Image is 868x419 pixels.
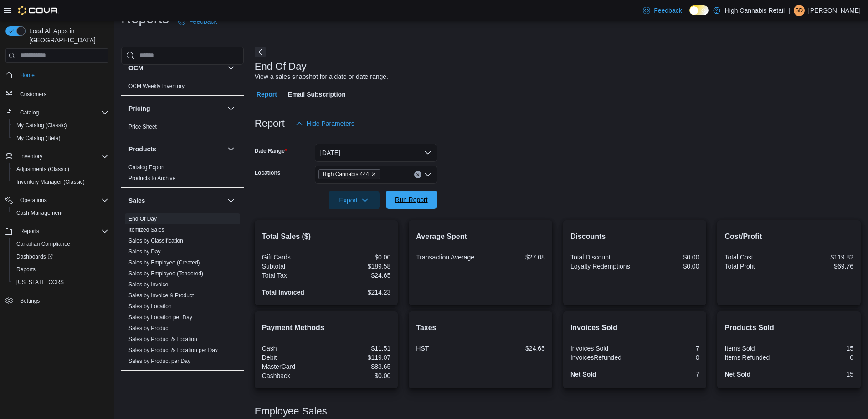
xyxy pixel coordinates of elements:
[9,163,112,176] button: Adjustments (Classic)
[128,292,194,299] a: Sales by Invoice & Product
[637,263,699,270] div: $0.00
[128,347,218,353] a: Sales by Product & Location per Day
[262,354,324,361] div: Debit
[255,61,307,72] h3: End Of Day
[794,5,805,16] div: Salvatore Decicco
[16,279,64,286] span: [US_STATE] CCRS
[128,175,175,181] a: Products to Archive
[328,372,390,379] div: $0.00
[20,153,42,160] span: Inventory
[724,345,787,352] div: Items Sold
[654,6,682,15] span: Feedback
[13,277,67,288] a: [US_STATE] CCRS
[189,17,217,26] span: Feedback
[16,266,36,273] span: Reports
[262,345,324,352] div: Cash
[292,114,358,133] button: Hide Parameters
[128,175,175,182] span: Products to Archive
[128,259,200,266] span: Sales by Employee (Created)
[16,295,43,306] a: Settings
[13,176,88,187] a: Inventory Manager (Classic)
[128,145,156,154] h3: Products
[16,295,108,306] span: Settings
[226,195,236,206] button: Sales
[9,207,112,219] button: Cash Management
[128,238,183,244] a: Sales by Classification
[13,120,71,131] a: My Catalog (Classic)
[128,196,224,205] button: Sales
[639,1,685,20] a: Feedback
[16,70,38,81] a: Home
[13,120,108,131] span: My Catalog (Classic)
[689,5,709,15] input: Dark Mode
[2,150,112,163] button: Inventory
[20,197,47,204] span: Operations
[637,354,699,361] div: 0
[226,144,236,155] button: Products
[334,191,374,209] span: Export
[13,264,108,275] span: Reports
[20,228,39,235] span: Reports
[16,178,85,186] span: Inventory Manager (Classic)
[570,322,699,333] h2: Invoices Sold
[128,248,161,255] span: Sales by Day
[255,118,285,129] h3: Report
[128,63,144,72] h3: OCM
[128,336,197,343] span: Sales by Product & Location
[16,195,108,206] span: Operations
[788,5,790,16] p: |
[13,207,66,218] a: Cash Management
[262,231,391,242] h2: Total Sales ($)
[128,358,190,364] a: Sales by Product per Day
[724,253,787,261] div: Total Cost
[414,171,421,178] button: Clear input
[724,322,853,333] h2: Products Sold
[329,191,380,209] button: Export
[26,26,108,45] span: Load All Apps in [GEOGRAPHIC_DATA]
[2,106,112,119] button: Catalog
[262,272,324,279] div: Total Tax
[128,227,164,233] a: Itemized Sales
[570,253,633,261] div: Total Discount
[416,231,545,242] h2: Average Spent
[2,294,112,307] button: Settings
[570,231,699,242] h2: Discounts
[128,281,168,288] a: Sales by Invoice
[16,195,51,206] button: Operations
[262,289,304,296] strong: Total Invoiced
[386,191,437,209] button: Run Report
[724,263,787,270] div: Total Profit
[226,378,236,389] button: Taxes
[791,253,853,261] div: $119.82
[16,107,108,118] span: Catalog
[16,151,46,162] button: Inventory
[16,253,53,260] span: Dashboards
[257,85,277,103] span: Report
[128,104,150,113] h3: Pricing
[128,336,197,342] a: Sales by Product & Location
[791,371,853,378] div: 15
[262,372,324,379] div: Cashback
[128,215,157,222] span: End Of Day
[13,133,108,144] span: My Catalog (Beta)
[175,12,221,31] a: Feedback
[724,354,787,361] div: Items Refunded
[16,209,62,217] span: Cash Management
[724,231,853,242] h2: Cost/Profit
[226,62,236,73] button: OCM
[791,354,853,361] div: 0
[128,303,172,310] span: Sales by Location
[791,345,853,352] div: 15
[13,238,108,249] span: Canadian Compliance
[5,65,108,331] nav: Complex example
[20,297,40,305] span: Settings
[262,253,324,261] div: Gift Cards
[255,147,287,155] label: Date Range
[128,237,183,244] span: Sales by Classification
[128,196,145,205] h3: Sales
[255,406,327,417] h3: Employee Sales
[128,145,224,154] button: Products
[9,263,112,276] button: Reports
[416,322,545,333] h2: Taxes
[424,171,431,178] button: Open list of options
